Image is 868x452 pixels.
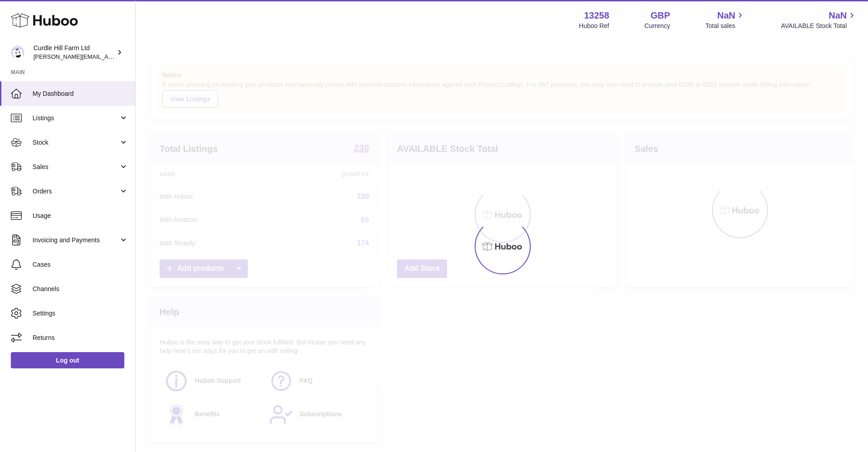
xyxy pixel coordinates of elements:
span: Channels [33,285,128,293]
span: AVAILABLE Stock Total [781,22,857,30]
span: [PERSON_NAME][EMAIL_ADDRESS][DOMAIN_NAME] [33,53,181,60]
span: Usage [33,212,128,220]
span: NaN [717,9,735,22]
strong: 13258 [584,9,609,22]
span: NaN [829,9,847,22]
span: Listings [33,114,119,122]
strong: GBP [651,9,670,22]
span: Orders [33,187,119,196]
span: Settings [33,309,128,318]
div: Currency [645,22,670,30]
a: Log out [11,352,124,368]
span: Sales [33,163,119,171]
a: NaN Total sales [705,9,745,30]
span: Cases [33,260,128,269]
div: Curdle Hill Farm Ltd [33,44,115,61]
span: Stock [33,138,119,147]
span: My Dashboard [33,89,128,98]
span: Invoicing and Payments [33,236,119,245]
a: NaN AVAILABLE Stock Total [781,9,857,30]
img: miranda@diddlysquatfarmshop.com [11,46,24,59]
div: Huboo Ref [579,22,609,30]
span: Returns [33,334,128,342]
span: Total sales [705,22,745,30]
